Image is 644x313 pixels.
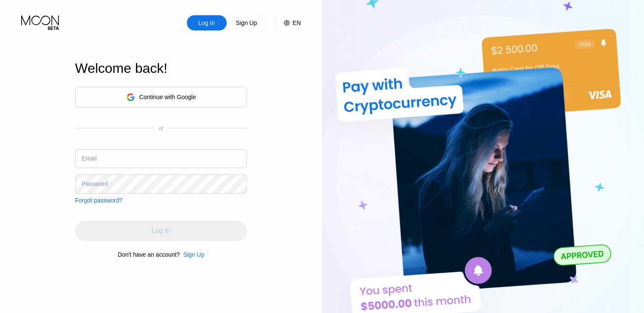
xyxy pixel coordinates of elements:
[183,251,204,258] div: Sign Up
[275,15,301,30] div: EN
[159,125,164,131] div: or
[139,94,196,100] div: Continue with Google
[118,251,180,258] div: Don't have an account?
[75,87,247,108] div: Continue with Google
[82,180,108,187] div: Password
[235,19,258,27] div: Sign Up
[75,197,122,204] div: Forgot password?
[82,155,97,162] div: Email
[197,19,216,27] div: Log In
[187,15,227,30] div: Log In
[180,251,204,258] div: Sign Up
[75,61,247,76] div: Welcome back!
[227,15,266,30] div: Sign Up
[293,19,301,26] div: EN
